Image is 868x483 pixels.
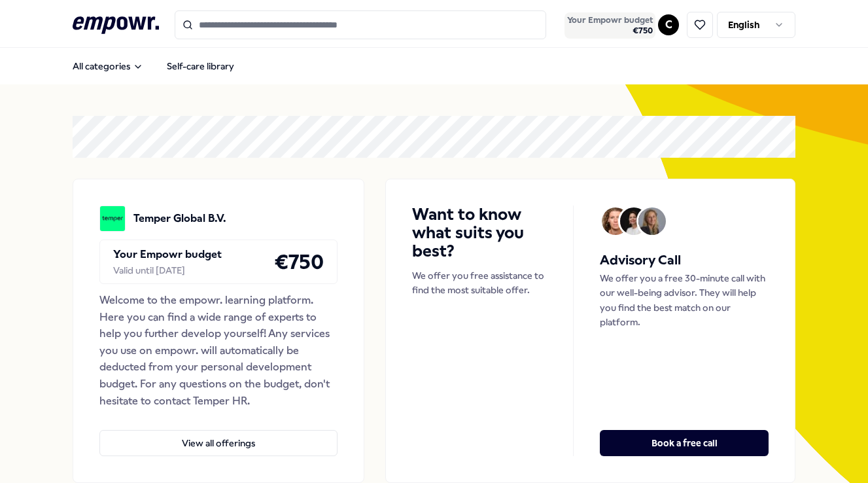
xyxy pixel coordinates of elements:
button: All categories [62,53,154,79]
p: Your Empowr budget [113,246,222,263]
img: Avatar [638,207,666,235]
h4: € 750 [274,245,324,278]
h5: Advisory Call [600,250,769,271]
img: Temper Global B.V. [99,206,126,232]
h4: Want to know what suits you best? [412,206,547,260]
a: View all offerings [99,409,338,456]
div: Welcome to the empowr. learning platform. Here you can find a wide range of experts to help you f... [99,292,338,409]
button: C [658,14,679,35]
p: Temper Global B.V. [133,210,226,227]
span: Your Empowr budget [567,15,653,26]
img: Avatar [620,207,648,235]
p: We offer you a free 30-minute call with our well-being advisor. They will help you find the best ... [600,271,769,330]
div: Valid until [DATE] [113,263,222,277]
nav: Main [62,53,245,79]
a: Self-care library [156,53,245,79]
span: € 750 [567,26,653,36]
img: Avatar [602,207,629,235]
p: We offer you free assistance to find the most suitable offer. [412,268,547,298]
button: Book a free call [600,430,769,456]
button: Your Empowr budget€750 [564,12,655,39]
input: Search for products, categories or subcategories [175,10,547,39]
button: View all offerings [99,430,338,456]
a: Your Empowr budget€750 [562,11,658,39]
